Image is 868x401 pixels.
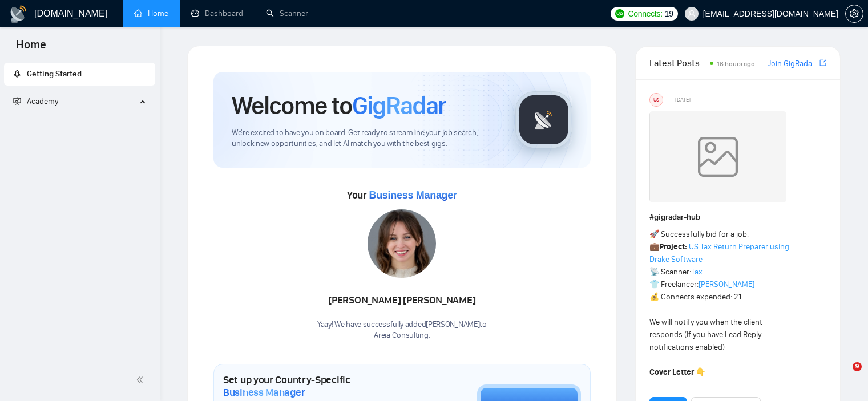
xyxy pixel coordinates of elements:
span: Latest Posts from the GigRadar Community [649,56,706,70]
span: 9 [853,362,862,371]
h1: # gigradar-hub [649,211,826,224]
span: 16 hours ago [717,60,755,68]
span: export [819,58,826,67]
a: setting [845,9,863,18]
a: Join GigRadar Slack Community [768,58,817,70]
a: US Tax Return Preparer using Drake Software [649,242,789,264]
a: export [819,58,826,68]
span: Connects: [628,7,662,20]
button: setting [845,5,863,23]
span: [DATE] [675,95,691,105]
span: Business Manager [369,189,457,201]
span: user [688,10,696,18]
span: setting [846,9,863,18]
img: gigradar-logo.png [515,91,572,148]
div: US [650,94,663,106]
iframe: Intercom live chat [829,362,857,390]
span: Your [347,189,457,201]
img: 1717012279191-83.jpg [368,209,436,278]
p: Areia Consulting . [317,330,487,341]
strong: Cover Letter 👇 [649,367,705,377]
strong: Project: [659,242,687,252]
img: weqQh+iSagEgQAAAABJRU5ErkJggg== [649,111,786,202]
a: Tax [691,267,703,277]
a: [PERSON_NAME] [699,280,754,289]
div: Yaay! We have successfully added [PERSON_NAME] to [317,319,487,341]
span: 19 [665,7,673,20]
div: [PERSON_NAME] [PERSON_NAME] [317,291,487,310]
img: upwork-logo.png [615,9,624,18]
span: GigRadar [352,90,446,121]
